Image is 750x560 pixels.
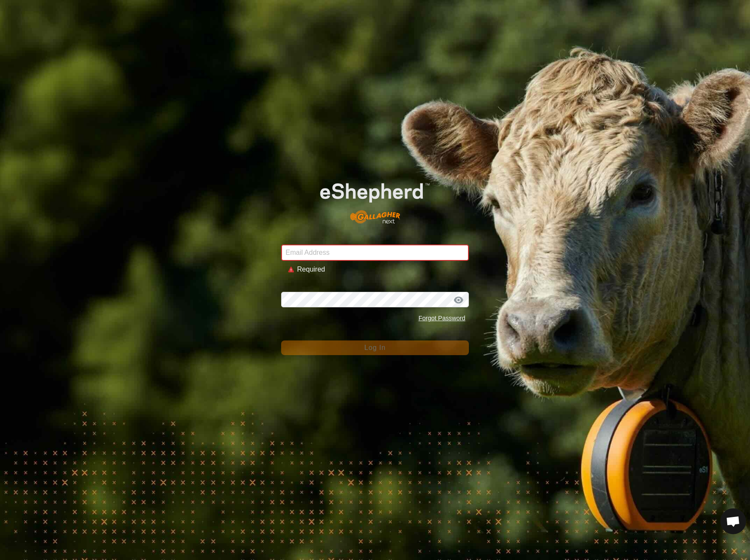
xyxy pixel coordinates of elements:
div: Required [297,264,462,275]
img: E-shepherd Logo [300,167,450,231]
button: Log In [281,340,469,355]
div: Open chat [720,508,746,534]
input: Email Address [281,244,469,261]
span: Log In [364,344,385,351]
a: Forgot Password [418,315,465,322]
